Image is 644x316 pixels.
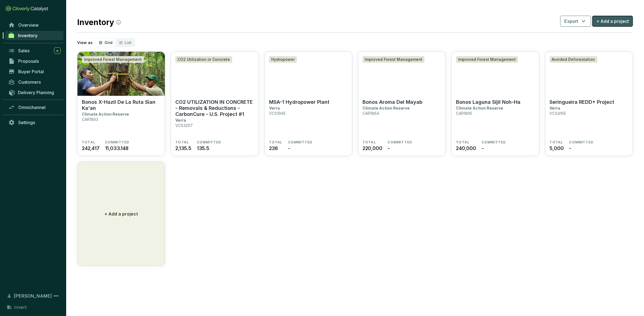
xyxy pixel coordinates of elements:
[550,56,597,63] div: Avoided Deforestation
[569,145,571,152] span: -
[6,67,63,76] a: Buyer Portal
[363,106,410,110] p: Climate Action Reserve
[77,17,121,28] h2: Inventory
[545,51,633,156] a: Seringueira REDD+ ProjectAvoided DeforestationSeringueira REDD+ ProjectVerraVCS4165TOTAL5,000COMM...
[5,31,63,40] a: Inventory
[77,51,165,156] a: Bonos X-Hazil De La Ruta Sian Ka'anImproved Forest ManagementBonos X-Hazil De La Ruta Sian Ka'anC...
[125,40,132,45] span: List
[197,140,221,145] span: COMMITTED
[388,140,412,145] span: COMMITTED
[269,99,329,105] p: MSA-1 Hydropower Plant
[482,145,484,152] span: -
[363,140,376,145] span: TOTAL
[82,140,95,145] span: TOTAL
[171,51,259,156] a: CO2 UTILIZATION IN CONCRETE - Removals & Reductions -CarbonCure - U.S. Project #1CO2 Utilization ...
[569,140,594,145] span: COMMITTED
[550,106,560,110] p: Verra
[175,140,189,145] span: TOTAL
[269,111,286,116] p: VCS1945
[175,145,191,152] span: 2,135.5
[18,48,29,53] span: Sales
[452,52,539,96] img: Bonos Laguna Síjil Noh-Ha
[18,105,45,110] span: Omnichannel
[269,140,283,145] span: TOTAL
[358,52,446,96] img: Bonos Aroma Del Mayab
[77,40,93,45] p: View as
[288,140,313,145] span: COMMITTED
[269,106,280,110] p: Verra
[105,140,130,145] span: COMMITTED
[82,117,98,122] p: CAR1863
[6,118,63,127] a: Settings
[550,111,566,116] p: VCS4165
[18,90,54,95] span: Delivery Planning
[456,56,518,63] div: Improved Forest Management
[104,211,138,217] p: + Add a project
[456,145,476,152] span: 240,000
[82,112,129,116] p: Climate Action Reserve
[82,145,100,152] span: 242,417
[265,52,352,96] img: MSA-1 Hydropower Plant
[171,52,258,96] img: CO2 UTILIZATION IN CONCRETE - Removals & Reductions -CarbonCure - U.S. Project #1
[14,293,52,299] span: [PERSON_NAME]
[363,56,425,63] div: Improved Forest Management
[18,120,35,125] span: Settings
[18,79,41,85] span: Customers
[175,118,186,122] p: Verra
[18,58,39,64] span: Proposals
[358,51,446,156] a: Bonos Aroma Del MayabImproved Forest ManagementBonos Aroma Del MayabClimate Action ReserveCAR1864...
[456,106,503,110] p: Climate Action Reserve
[269,56,297,63] div: Hydropower
[550,145,564,152] span: 5,000
[451,51,539,156] a: Bonos Laguna Síjil Noh-HaImproved Forest ManagementBonos Laguna Síjil Noh-HaClimate Action Reserv...
[545,52,633,96] img: Seringueira REDD+ Project
[95,38,135,47] div: segmented control
[363,111,379,116] p: CAR1864
[18,33,37,38] span: Inventory
[596,18,629,24] span: + Add a project
[388,145,390,152] span: -
[264,51,352,156] a: MSA-1 Hydropower PlantHydropowerMSA-1 Hydropower PlantVerraVCS1945TOTAL236COMMITTED-
[550,140,563,145] span: TOTAL
[482,140,506,145] span: COMMITTED
[14,304,26,310] span: Invert
[104,40,112,45] span: Grid
[77,162,165,266] button: + Add a project
[18,22,39,28] span: Overview
[363,145,382,152] span: 220,000
[456,99,520,105] p: Bonos Laguna Síjil Noh-Ha
[550,99,615,105] p: Seringueira REDD+ Project
[363,99,422,105] p: Bonos Aroma Del Mayab
[456,140,469,145] span: TOTAL
[18,69,44,74] span: Buyer Portal
[560,16,591,27] button: Export
[175,56,232,63] div: CO2 Utilization in Concrete
[269,145,278,152] span: 236
[82,99,160,111] p: Bonos X-Hazil De La Ruta Sian Ka'an
[288,145,290,152] span: -
[6,20,63,30] a: Overview
[82,56,144,63] div: Improved Forest Management
[592,16,633,27] button: + Add a project
[197,145,209,152] span: 135.5
[175,123,193,128] p: VCS3207
[456,111,472,116] p: CAR1865
[6,56,63,66] a: Proposals
[564,18,578,24] span: Export
[6,88,63,97] a: Delivery Planning
[77,52,165,96] img: Bonos X-Hazil De La Ruta Sian Ka'an
[105,145,128,152] span: 11,033.148
[6,46,63,55] a: Sales
[175,99,254,117] p: CO2 UTILIZATION IN CONCRETE - Removals & Reductions -CarbonCure - U.S. Project #1
[6,77,63,87] a: Customers
[6,103,63,112] a: Omnichannel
